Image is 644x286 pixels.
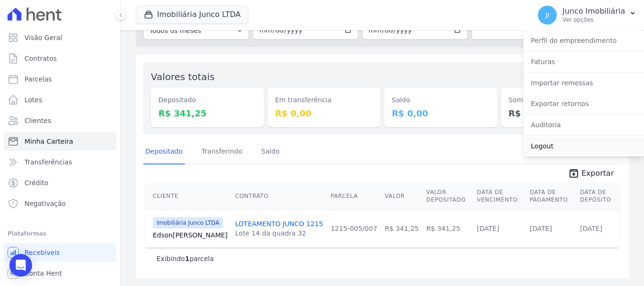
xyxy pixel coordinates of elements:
[8,228,113,239] div: Plataformas
[4,173,116,192] a: Crédito
[545,12,549,18] span: JI
[581,168,614,179] span: Exportar
[523,74,644,91] a: Importar remessas
[25,178,49,188] span: Crédito
[530,225,552,232] a: [DATE]
[136,6,248,24] button: Imobiliária Junco LTDA
[25,248,60,257] span: Recebíveis
[25,137,73,146] span: Minha Carteira
[473,183,526,210] th: Data de Vencimento
[157,254,214,263] p: Exibindo parcela
[392,95,490,105] dt: Saldo
[562,7,625,16] p: Junco Imobiliária
[231,183,327,210] th: Contrato
[4,264,116,283] a: Conta Hent
[523,32,644,49] a: Perfil do empreendimento
[561,168,621,181] a: unarchive Exportar
[568,168,579,179] i: unarchive
[477,225,499,232] a: [DATE]
[25,116,51,125] span: Clientes
[25,95,42,105] span: Lotes
[4,243,116,262] a: Recebíveis
[523,138,644,155] a: Logout
[4,111,116,130] a: Clientes
[523,95,644,112] a: Exportar retornos
[275,107,373,120] dd: R$ 0,00
[509,107,607,120] dd: R$ 341,25
[392,107,490,120] dd: R$ 0,00
[4,70,116,89] a: Parcelas
[327,183,381,210] th: Parcela
[25,199,66,208] span: Negativação
[4,153,116,172] a: Transferências
[4,194,116,213] a: Negativação
[422,209,473,247] td: R$ 341,25
[526,183,577,210] th: Data de Pagamento
[562,16,625,24] p: Ver opções
[4,90,116,109] a: Lotes
[25,33,62,42] span: Visão Geral
[509,95,607,105] dt: Somatório total
[381,209,422,247] td: R$ 341,25
[9,254,32,277] div: Open Intercom Messenger
[158,95,256,105] dt: Depositado
[523,116,644,133] a: Auditoria
[235,220,323,228] a: LOTEAMENTO JUNCO 1215
[523,53,644,70] a: Faturas
[185,255,190,262] b: 1
[576,183,619,210] th: Data de Depósito
[25,74,52,84] span: Parcelas
[200,140,245,164] a: Transferindo
[580,225,602,232] a: [DATE]
[151,71,215,82] label: Valores totais
[259,140,281,164] a: Saldo
[153,230,228,240] a: Edson[PERSON_NAME]
[381,183,422,210] th: Valor
[143,140,185,164] a: Depositado
[235,229,323,238] div: Lote 14 da quadra 32
[4,49,116,68] a: Contratos
[275,95,373,105] dt: Em transferência
[330,225,377,232] a: 1215-005/007
[25,157,72,167] span: Transferências
[4,28,116,47] a: Visão Geral
[25,54,57,63] span: Contratos
[153,217,223,229] span: Imobiliária Junco LTDA
[158,107,256,120] dd: R$ 341,25
[422,183,473,210] th: Valor Depositado
[530,2,644,28] button: JI Junco Imobiliária Ver opções
[25,269,62,278] span: Conta Hent
[4,132,116,151] a: Minha Carteira
[145,183,231,210] th: Cliente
